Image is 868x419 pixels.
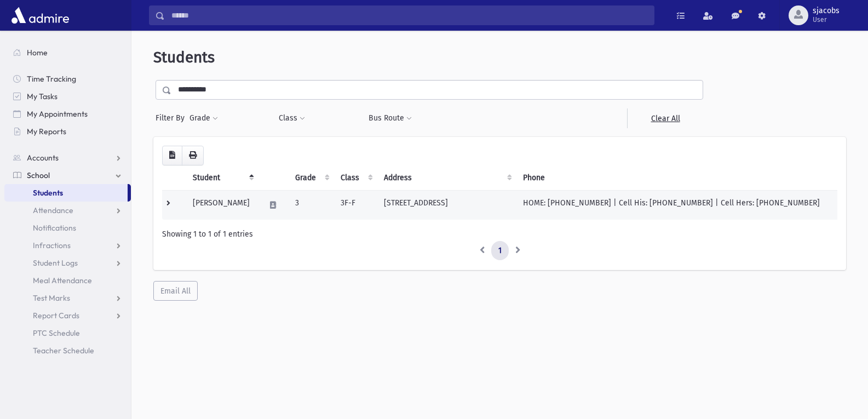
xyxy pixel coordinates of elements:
[153,48,215,66] span: Students
[4,254,131,272] a: Student Logs
[4,324,131,342] a: PTC Schedule
[186,190,259,220] td: [PERSON_NAME]
[182,146,204,165] button: Print
[4,307,131,324] a: Report Cards
[33,223,76,233] span: Notifications
[4,44,131,61] a: Home
[4,88,131,105] a: My Tasks
[27,153,59,163] span: Accounts
[186,165,259,191] th: Student: activate to sort column descending
[27,109,88,119] span: My Appointments
[368,108,412,128] button: Bus Route
[153,281,198,301] button: Email All
[33,258,78,268] span: Student Logs
[33,328,80,338] span: PTC Schedule
[4,70,131,88] a: Time Tracking
[4,123,131,140] a: My Reports
[9,4,72,26] img: AdmirePro
[33,346,94,355] span: Teacher Schedule
[516,165,837,191] th: Phone
[27,48,48,58] span: Home
[4,184,128,202] a: Students
[491,241,509,261] a: 1
[33,275,92,285] span: Meal Attendance
[278,108,306,128] button: Class
[4,202,131,219] a: Attendance
[4,342,131,359] a: Teacher Schedule
[162,146,182,165] button: CSV
[27,170,50,180] span: School
[4,167,131,184] a: School
[33,205,73,215] span: Attendance
[377,165,516,191] th: Address: activate to sort column ascending
[33,293,70,303] span: Test Marks
[289,190,334,220] td: 3
[27,91,58,101] span: My Tasks
[334,165,377,191] th: Class: activate to sort column ascending
[377,190,516,220] td: [STREET_ADDRESS]
[4,105,131,123] a: My Appointments
[289,165,334,191] th: Grade: activate to sort column ascending
[4,272,131,289] a: Meal Attendance
[516,190,837,220] td: HOME: [PHONE_NUMBER] | Cell His: [PHONE_NUMBER] | Cell Hers: [PHONE_NUMBER]
[4,289,131,307] a: Test Marks
[162,228,837,240] div: Showing 1 to 1 of 1 entries
[27,127,66,136] span: My Reports
[4,219,131,237] a: Notifications
[813,15,840,24] span: User
[165,5,654,25] input: Search
[33,240,71,250] span: Infractions
[189,108,219,128] button: Grade
[334,190,377,220] td: 3F-F
[813,7,840,15] span: sjacobs
[33,188,63,198] span: Students
[156,112,189,124] span: Filter By
[27,74,76,84] span: Time Tracking
[4,149,131,167] a: Accounts
[4,237,131,254] a: Infractions
[33,311,79,320] span: Report Cards
[627,108,703,128] a: Clear All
